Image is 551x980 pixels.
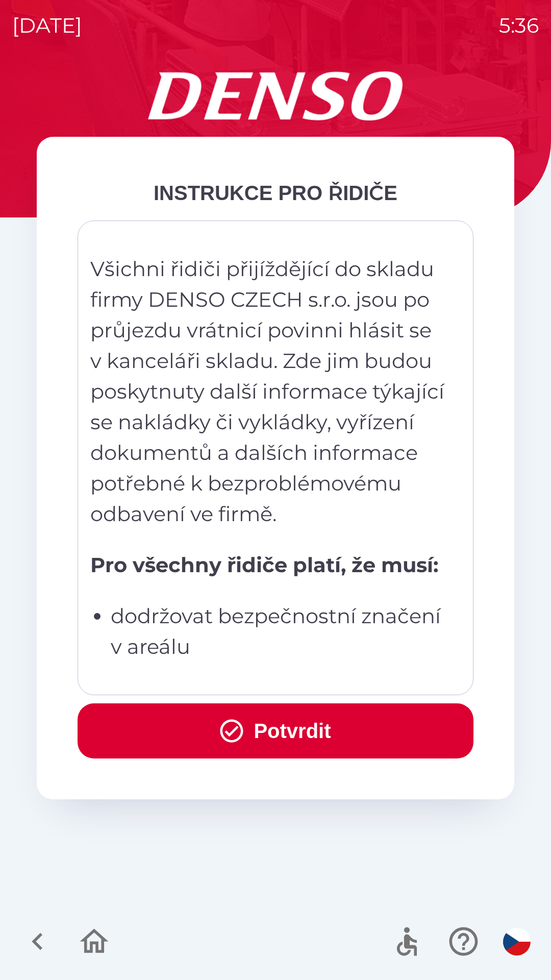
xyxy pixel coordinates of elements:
div: INSTRUKCE PRO ŘIDIČE [78,178,473,208]
p: dodržovat bezpečnostní značení v areálu [111,601,446,662]
p: Všichni řidiči přijíždějící do skladu firmy DENSO CZECH s.r.o. jsou po průjezdu vrátnicí povinni ... [90,254,446,529]
strong: Pro všechny řidiče platí, že musí: [90,552,438,577]
img: Logo [37,71,514,120]
p: 5:36 [499,10,539,41]
button: Potvrdit [78,703,473,758]
img: cs flag [503,928,531,955]
p: [DATE] [12,10,82,41]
